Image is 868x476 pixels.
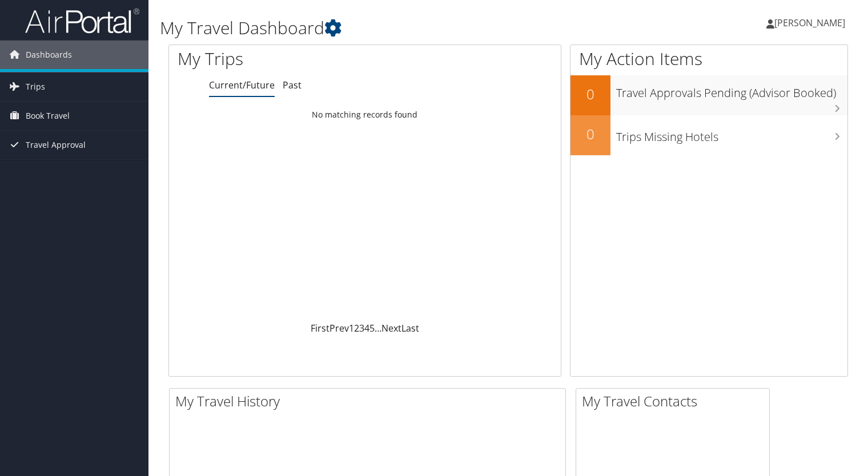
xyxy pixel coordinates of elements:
td: No matching records found [169,104,561,125]
a: First [311,322,329,334]
h1: My Trips [178,47,389,71]
a: 4 [364,322,369,334]
a: Next [381,322,401,334]
a: 5 [369,322,375,334]
h3: Travel Approvals Pending (Advisor Booked) [616,79,847,101]
a: Last [401,322,419,334]
span: Travel Approval [26,131,86,159]
h1: My Travel Dashboard [160,16,624,40]
a: 3 [359,322,364,334]
h3: Trips Missing Hotels [616,123,847,145]
a: Prev [329,322,349,334]
h2: My Travel History [175,392,565,411]
h2: 0 [570,124,610,144]
a: 2 [354,322,359,334]
a: 0Trips Missing Hotels [570,115,847,155]
span: Book Travel [26,102,70,130]
a: 0Travel Approvals Pending (Advisor Booked) [570,75,847,115]
span: … [375,322,381,334]
img: airportal-logo.png [25,7,139,34]
h2: 0 [570,84,610,104]
span: Dashboards [26,41,72,69]
h2: My Travel Contacts [582,392,769,411]
span: [PERSON_NAME] [774,17,845,29]
a: Past [283,79,302,91]
a: 1 [349,322,354,334]
a: [PERSON_NAME] [766,6,857,40]
span: Trips [26,72,45,101]
h1: My Action Items [570,47,847,71]
a: Current/Future [209,79,275,91]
